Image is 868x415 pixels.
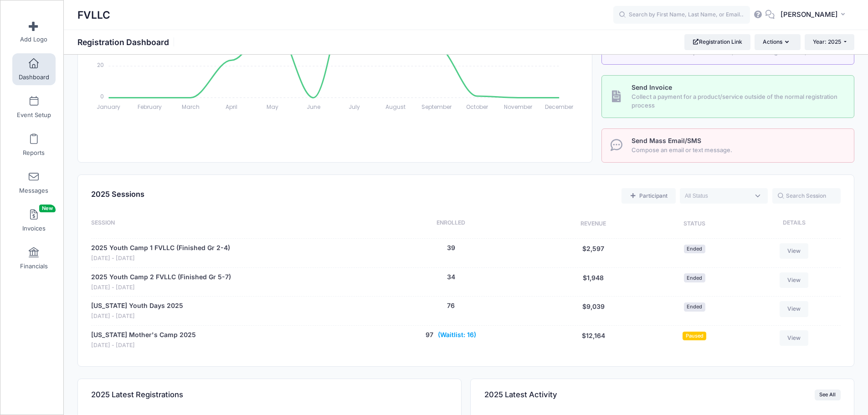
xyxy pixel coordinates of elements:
[97,103,121,111] tspan: January
[349,103,360,111] tspan: July
[815,389,841,400] a: See All
[685,192,750,200] textarea: Search
[601,128,854,163] a: Send Mass Email/SMS Compose an email or text message.
[504,103,533,111] tspan: November
[772,188,841,204] input: Search Session
[12,53,56,85] a: Dashboard
[755,34,800,50] button: Actions
[780,272,809,288] a: View
[743,219,841,230] div: Details
[91,382,183,408] h4: 2025 Latest Registrations
[19,187,48,195] span: Messages
[781,10,838,20] span: [PERSON_NAME]
[438,330,476,340] button: (Waitlist: 16)
[621,188,675,204] a: Add a new manual registration
[267,103,278,111] tspan: May
[646,219,743,230] div: Status
[684,34,750,50] a: Registration Link
[77,5,110,26] h1: FVLLC
[484,382,557,408] h4: 2025 Latest Activity
[12,15,56,47] a: Add Logo
[632,137,701,144] span: Send Mass Email/SMS
[91,301,183,311] a: [US_STATE] Youth Days 2025
[545,103,574,111] tspan: December
[541,272,646,292] div: $1,948
[12,167,56,199] a: Messages
[182,103,200,111] tspan: March
[467,103,489,111] tspan: October
[447,243,455,253] button: 39
[541,219,646,230] div: Revenue
[39,205,56,212] span: New
[361,219,541,230] div: Enrolled
[780,243,809,259] a: View
[138,103,162,111] tspan: February
[91,341,196,350] span: [DATE] - [DATE]
[447,301,455,311] button: 76
[91,312,183,321] span: [DATE] - [DATE]
[307,103,320,111] tspan: June
[805,34,854,50] button: Year: 2025
[91,190,144,199] span: 2025 Sessions
[601,75,854,118] a: Send Invoice Collect a payment for a product/service outside of the normal registration process
[22,225,46,232] span: Invoices
[91,254,230,263] span: [DATE] - [DATE]
[91,272,231,282] a: 2025 Youth Camp 2 FVLLC (Finished Gr 5-7)
[91,283,231,292] span: [DATE] - [DATE]
[226,103,237,111] tspan: April
[541,301,646,321] div: $9,039
[632,146,844,155] span: Compose an email or text message.
[683,332,706,340] span: Paused
[813,38,841,45] span: Year: 2025
[77,37,177,47] h1: Registration Dashboard
[780,330,809,346] a: View
[12,91,56,123] a: Event Setup
[98,61,104,68] tspan: 20
[19,73,49,81] span: Dashboard
[12,242,56,274] a: Financials
[12,129,56,161] a: Reports
[684,273,705,282] span: Ended
[12,205,56,236] a: InvoicesNew
[20,262,48,270] span: Financials
[385,103,406,111] tspan: August
[775,5,854,26] button: [PERSON_NAME]
[91,330,196,340] a: [US_STATE] Mother's Camp 2025
[632,92,844,110] span: Collect a payment for a product/service outside of the normal registration process
[447,272,455,282] button: 34
[684,302,705,311] span: Ended
[17,111,51,119] span: Event Setup
[23,149,45,157] span: Reports
[20,36,47,43] span: Add Logo
[541,330,646,350] div: $12,164
[613,6,750,24] input: Search by First Name, Last Name, or Email...
[426,330,433,340] button: 97
[780,301,809,317] a: View
[684,245,705,253] span: Ended
[91,219,361,230] div: Session
[91,243,230,253] a: 2025 Youth Camp 1 FVLLC (Finished Gr 2-4)
[101,92,104,100] tspan: 0
[541,243,646,263] div: $2,597
[632,83,672,91] span: Send Invoice
[421,103,452,111] tspan: September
